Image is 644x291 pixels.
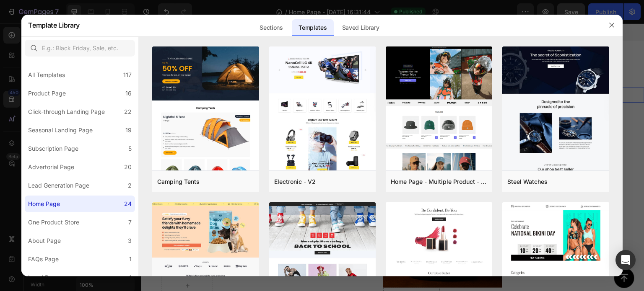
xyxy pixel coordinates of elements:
div: Home Page [28,199,60,209]
div: Click-through Landing Page [28,107,105,117]
div: 16 [125,88,132,98]
div: 24 [124,199,132,209]
div: Lead Generation Page [28,180,89,191]
strong: Featured Mezcals [171,31,332,56]
button: Carousel Back Arrow [1,184,15,198]
div: One Product Store [28,217,79,227]
div: Templates [292,19,333,36]
img: gempages_557307102293394683-f31e24b1-f740-4d8a-8817-c34d711370a0.png [20,86,130,250]
img: tent.png [152,46,259,279]
div: Seasonal Landing Page [28,125,93,135]
div: Sections [253,19,289,36]
div: Steel Watches [507,177,548,187]
div: Product Page [28,88,66,98]
div: Camping Tents [157,177,200,187]
div: 4 [128,273,132,283]
strong: Smoky & Complex [149,135,226,185]
div: Electronic - V2 [274,177,316,187]
div: About Page [28,236,61,246]
div: Heading [10,52,34,60]
div: 22 [124,107,132,117]
div: FAQs Page [28,254,59,264]
input: E.g.: Black Friday, Sale, etc. [25,40,135,57]
div: 7 [128,217,132,227]
div: Legal Page [28,273,59,283]
div: 117 [123,70,132,80]
p: Perfect for sipping and pairing. [134,188,241,200]
div: Open Intercom Messenger [615,250,636,270]
img: gempages_557307102293394683-f31e24b1-f740-4d8a-8817-c34d711370a0.png [242,86,361,264]
div: 1 [129,254,132,264]
div: Saved Library [335,19,386,36]
div: All Templates [28,70,65,80]
h2: Bright & Herbal [364,142,483,194]
div: 5 [128,144,132,154]
div: Home Page - Multiple Product - Apparel - Style 4 [391,177,487,187]
div: Subscription Page [28,144,78,154]
div: Advertorial Page [28,162,74,172]
div: 2 [128,180,132,191]
div: 20 [124,162,132,172]
div: 3 [128,236,132,246]
h2: Template Library [28,14,80,36]
p: A mezcal with fresh, citrusy notes. [365,195,483,207]
div: 19 [125,125,132,135]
